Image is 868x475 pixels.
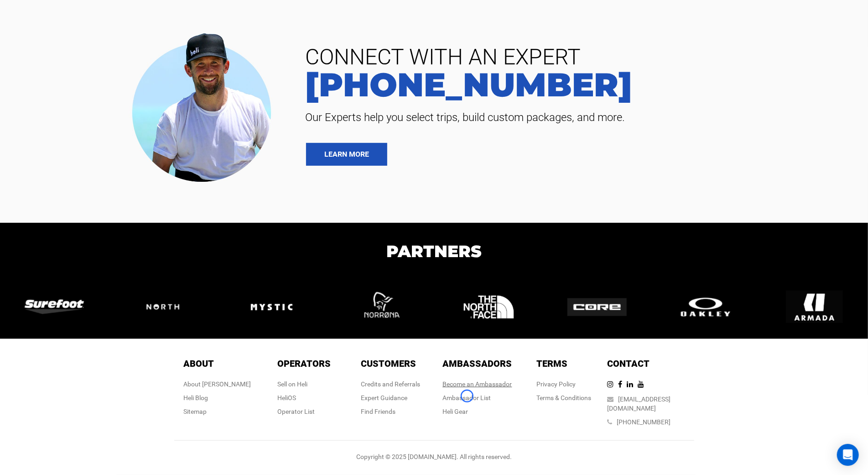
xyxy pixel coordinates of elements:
[608,396,671,412] a: [EMAIL_ADDRESS][DOMAIN_NAME]
[361,407,421,416] div: Find Friends
[184,380,251,389] div: About [PERSON_NAME]
[184,394,208,401] a: Heli Blog
[567,298,627,317] img: logo
[361,358,416,369] span: Customers
[133,291,192,322] img: logo
[537,358,568,369] span: Terms
[298,46,854,68] span: CONNECT WITH AN EXPERT
[676,296,735,319] img: logo
[174,452,694,461] div: Copyright © 2025 [DOMAIN_NAME]. All rights reserved.
[443,380,512,388] a: Become an Ambassador
[443,393,512,402] div: Ambassador List
[537,394,592,401] a: Terms & Conditions
[443,358,512,369] span: Ambassadors
[25,300,84,314] img: logo
[617,418,671,426] a: [PHONE_NUMBER]
[277,358,331,369] span: Operators
[306,143,387,166] a: LEARN MORE
[243,279,300,336] img: logo
[608,358,650,369] span: Contact
[352,279,409,336] img: logo
[443,408,468,415] a: Heli Gear
[361,394,408,401] a: Expert Guidance
[125,26,285,187] img: contact our team
[786,279,843,336] img: logo
[277,394,296,401] a: HeliOS
[298,68,854,101] a: [PHONE_NUMBER]
[361,380,421,388] a: Credits and Referrals
[277,380,331,389] div: Sell on Heli
[837,444,859,466] div: Open Intercom Messenger
[537,380,576,388] a: Privacy Policy
[277,407,331,416] div: Operator List
[184,358,214,369] span: About
[184,407,251,416] div: Sitemap
[298,110,854,125] span: Our Experts help you select trips, build custom packages, and more.
[460,279,517,336] img: logo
